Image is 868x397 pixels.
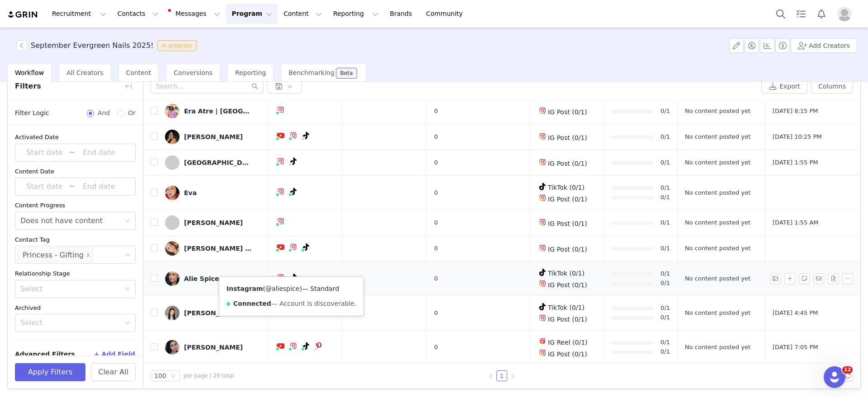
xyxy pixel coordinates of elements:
span: 0 [434,158,438,167]
img: instagram.svg [277,218,284,225]
span: Send Email [813,273,828,284]
span: — Account is discoverable. [271,300,356,307]
a: 0/1 [660,304,670,313]
a: 0/1 [660,218,670,228]
a: 0/1 [660,347,670,357]
button: Search [771,4,791,24]
span: IG Post (0/1) [548,350,587,358]
a: 0/1 [660,338,670,347]
span: All Creators [66,69,103,76]
input: End date [75,181,123,192]
img: instagram-reels.svg [539,337,546,345]
span: IG Post (0/1) [548,108,587,116]
span: 0 [434,244,438,253]
div: Era Atre | [GEOGRAPHIC_DATA] & DC Influencer [184,107,252,115]
div: No content posted yet [685,158,758,167]
strong: Instagram [226,285,263,292]
button: Content [278,4,327,24]
div: Does not have content [20,212,103,229]
div: Contact Tag [15,235,136,244]
img: instagram.svg [539,349,546,356]
div: Select [20,318,120,327]
iframe: Intercom live chat [824,366,845,388]
span: IG Reel (0/1) [548,339,588,346]
div: [PERSON_NAME] [184,344,243,351]
div: [PERSON_NAME] ✨ [184,245,252,252]
span: Reporting [235,69,266,76]
img: instagram.svg [539,133,546,140]
button: Program [226,4,278,24]
div: Princess - Gifting [23,248,84,262]
button: Add Creators [791,38,857,53]
img: instagram.svg [539,159,546,166]
span: 12 [842,366,853,374]
a: 1 [497,371,507,381]
div: [PERSON_NAME] [184,309,243,317]
li: Princess - Gifting [18,248,93,262]
div: No content posted yet [685,274,758,283]
div: Select [20,285,120,294]
span: IG Post (0/1) [548,134,587,141]
div: No content posted yet [685,218,758,227]
img: instagram.svg [539,314,546,322]
span: per page | 29 total [184,372,234,380]
span: IG Post (0/1) [548,316,587,323]
span: TikTok (0/1) [548,304,585,311]
a: 0/1 [660,269,670,279]
button: Recruitment [47,4,112,24]
a: Tasks [791,4,811,24]
span: Conversions [174,69,212,76]
img: placeholder-profile.jpg [837,7,852,21]
a: Eva [165,186,261,200]
i: icon: right [510,374,515,379]
button: Notifications [811,4,831,24]
span: — Standard [302,285,339,292]
span: IG Post (0/1) [548,196,587,203]
img: instagram.svg [539,107,546,114]
span: Benchmarking [288,69,334,76]
button: Columns [811,79,853,93]
a: 0/1 [660,313,670,322]
div: No content posted yet [685,343,758,352]
a: Era Atre | [GEOGRAPHIC_DATA] & DC Influencer [165,104,261,118]
span: TikTok (0/1) [548,270,585,277]
img: instagram.svg [277,274,284,281]
img: instagram.svg [539,244,546,252]
img: instagram.svg [539,280,546,287]
li: Previous Page [486,370,496,381]
i: icon: search [252,83,258,89]
i: icon: down [125,286,130,293]
span: 0 [434,132,438,141]
a: @aliespice [265,285,299,292]
a: [PERSON_NAME] [165,130,261,144]
img: 9bee81d1-1cde-4009-962b-ed754591b72e.jpg [165,271,179,286]
button: Profile [832,7,861,21]
img: 6ecad66d-fd09-4e34-96a0-2d77b257da9e.jpg [165,186,179,200]
button: Reporting [328,4,384,24]
img: instagram.svg [290,342,297,350]
img: b86cbfd6-adcb-4d38-982b-d44a38709051--s.jpg [165,104,179,118]
img: 17c3e17d-dd4b-499f-98f0-80f0a0d5e5e9.jpg [165,130,179,144]
span: IG Post (0/1) [548,220,587,227]
strong: Connected [233,300,271,307]
span: IG Post (0/1) [548,281,587,289]
span: Workflow [15,69,44,76]
input: Start date [20,181,69,192]
span: Filters [15,81,41,92]
li: Next Page [507,370,518,381]
i: icon: down [170,373,176,379]
input: Search... [151,79,264,93]
i: icon: close [86,253,90,258]
div: No content posted yet [685,244,758,253]
img: instagram.svg [539,219,546,226]
span: IG Post (0/1) [548,160,587,167]
img: grin logo [7,10,39,19]
span: TikTok (0/1) [548,184,585,191]
a: Alie Spice [165,271,261,286]
div: Content Progress [15,201,136,210]
div: Alie Spice [184,275,219,282]
span: Or [124,108,136,118]
a: Brands [384,4,420,24]
div: No content posted yet [685,107,758,116]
